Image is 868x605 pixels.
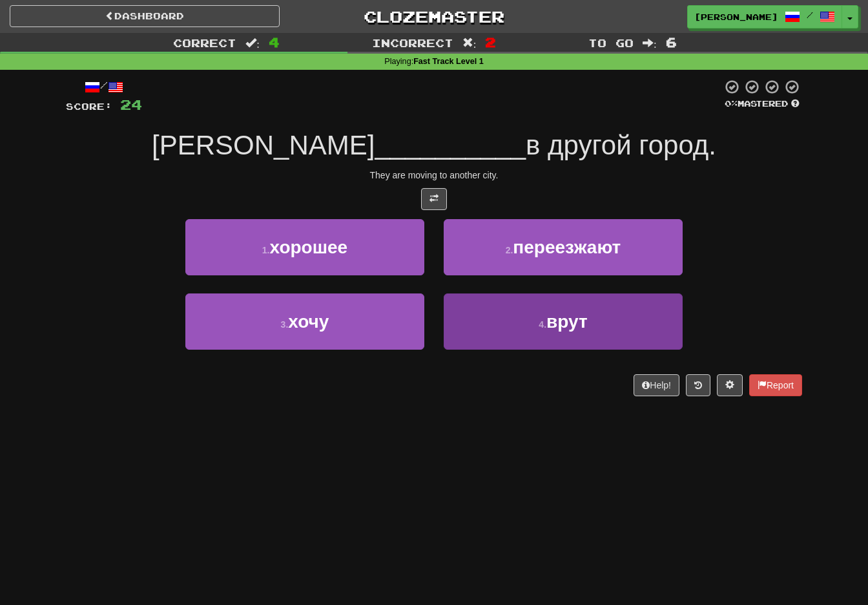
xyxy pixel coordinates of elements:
a: [PERSON_NAME] / [687,5,842,28]
span: __________ [375,130,526,160]
small: 1 . [262,245,270,255]
button: 2.переезжают [444,219,683,275]
button: 1.хорошее [185,219,424,275]
span: [PERSON_NAME] [694,11,778,23]
small: 3 . [281,319,289,330]
span: переезжают [513,237,621,257]
span: 24 [120,96,142,112]
button: 3.хочу [185,293,424,350]
span: хочу [288,312,329,332]
div: Mastered [722,98,802,110]
span: хорошее [270,237,348,257]
span: : [245,37,260,48]
span: в другой город. [526,130,716,160]
span: 2 [485,34,496,50]
span: / [807,10,813,19]
span: 6 [666,34,677,50]
small: 2 . [506,245,513,255]
div: They are moving to another city. [66,169,802,182]
span: Incorrect [372,36,453,49]
button: Toggle translation (alt+t) [421,188,447,210]
span: : [643,37,657,48]
button: Help! [634,374,679,396]
button: Report [749,374,802,396]
small: 4 . [539,319,546,330]
span: Correct [173,36,236,49]
button: Round history (alt+y) [686,374,710,396]
div: / [66,79,142,95]
button: 4.врут [444,293,683,350]
span: 0 % [725,98,738,109]
strong: Fast Track Level 1 [413,57,484,66]
a: Dashboard [10,5,280,27]
span: [PERSON_NAME] [152,130,375,160]
a: Clozemaster [299,5,569,28]
span: : [462,37,477,48]
span: To go [588,36,634,49]
span: Score: [66,101,112,112]
span: 4 [269,34,280,50]
span: врут [546,312,588,332]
